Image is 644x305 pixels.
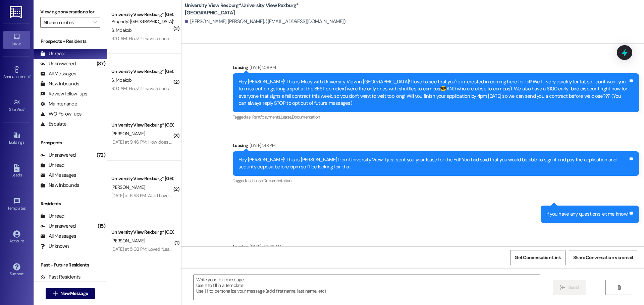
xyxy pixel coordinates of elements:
[111,27,132,33] span: S. Mbakob
[46,288,95,299] button: New Message
[53,291,58,296] i: 
[40,182,79,189] div: New Inbounds
[248,142,275,149] div: [DATE] 1:48 PM
[43,17,90,28] input: All communities
[26,205,27,210] span: •
[40,100,77,107] div: Maintenance
[40,213,64,220] div: Unread
[111,175,173,182] div: University View Rexburg* [GEOGRAPHIC_DATA]
[3,228,30,246] a: Account
[233,142,639,151] div: Leasing
[34,261,107,269] div: Past + Future Residents
[40,60,76,67] div: Unanswered
[3,196,30,214] a: Templates •
[3,130,30,148] a: Buildings
[60,290,88,297] span: New Message
[24,106,25,111] span: •
[233,112,639,122] div: Tagged as:
[573,254,633,261] span: Share Conversation via email
[111,35,432,42] div: 9:10 AM: Hi uv!!! I have a bunch of packages for college crap coming in the mail what would happe...
[185,18,345,25] div: [PERSON_NAME] [PERSON_NAME]. ([EMAIL_ADDRESS][DOMAIN_NAME])
[3,162,30,180] a: Leads
[10,6,23,18] img: ResiDesk Logo
[95,59,107,69] div: (87)
[111,184,145,190] span: [PERSON_NAME]
[40,152,76,159] div: Unanswered
[546,211,629,218] div: If you have any questions let me know!
[111,68,173,75] div: University View Rexburg* [GEOGRAPHIC_DATA]
[40,233,76,240] div: All Messages
[40,172,76,179] div: All Messages
[233,64,639,73] div: Leasing
[3,31,30,49] a: Inbox
[111,18,173,25] div: Property: [GEOGRAPHIC_DATA]*
[3,261,30,279] a: Support
[111,85,432,91] div: 9:10 AM: Hi uv!!! I have a bunch of packages for college crap coming in the mail what would happe...
[40,243,69,250] div: Unknown
[510,250,565,265] button: Get Conversation Link
[111,122,173,129] div: University View Rexburg* [GEOGRAPHIC_DATA]
[30,73,31,78] span: •
[553,280,586,295] button: Send
[40,7,100,17] label: Viewing conversations for
[248,64,276,71] div: [DATE] 1:08 PM
[40,223,76,230] div: Unanswered
[111,139,300,145] div: [DATE] at 9:46 PM: How does mail work? What would you put as your address once you move in?
[40,50,64,57] div: Unread
[34,200,107,207] div: Residents
[34,139,107,146] div: Prospects
[292,114,320,120] span: Documentation
[515,254,561,261] span: Get Conversation Link
[569,250,637,265] button: Share Conversation via email
[233,243,639,252] div: Leasing
[40,274,81,281] div: Past Residents
[40,121,66,128] div: Escalate
[111,229,173,236] div: University View Rexburg* [GEOGRAPHIC_DATA]
[40,80,79,87] div: New Inbounds
[40,70,76,77] div: All Messages
[281,114,292,120] span: Lease ,
[248,243,281,250] div: [DATE] at 11:36 AM
[34,38,107,45] div: Prospects + Residents
[111,193,543,199] div: [DATE] at 6:53 PM: Also I have another question haha! I signed the doc that was about the payment...
[238,156,628,171] div: Hey [PERSON_NAME]! This is [PERSON_NAME] from University View! I just sent you your lease for the...
[40,110,82,118] div: WO Follow-ups
[40,90,87,97] div: Review follow-ups
[111,131,145,137] span: [PERSON_NAME]
[252,114,281,120] span: Rent/payments ,
[93,20,97,25] i: 
[95,150,107,160] div: (72)
[616,285,622,290] i: 
[252,178,263,183] span: Lease ,
[568,284,579,291] span: Send
[111,238,145,244] span: [PERSON_NAME]
[111,77,132,83] span: S. Mbakob
[238,78,628,107] div: Hey [PERSON_NAME]! This is Macy with University View in [GEOGRAPHIC_DATA]! I love to see that you...
[111,11,173,18] div: University View Rexburg* [GEOGRAPHIC_DATA]
[40,162,64,169] div: Unread
[560,285,565,290] i: 
[233,176,639,185] div: Tagged as:
[96,221,107,231] div: (15)
[3,97,30,115] a: Site Visit •
[263,178,291,183] span: Documentation
[185,2,319,16] b: University View Rexburg*: University View Rexburg* [GEOGRAPHIC_DATA]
